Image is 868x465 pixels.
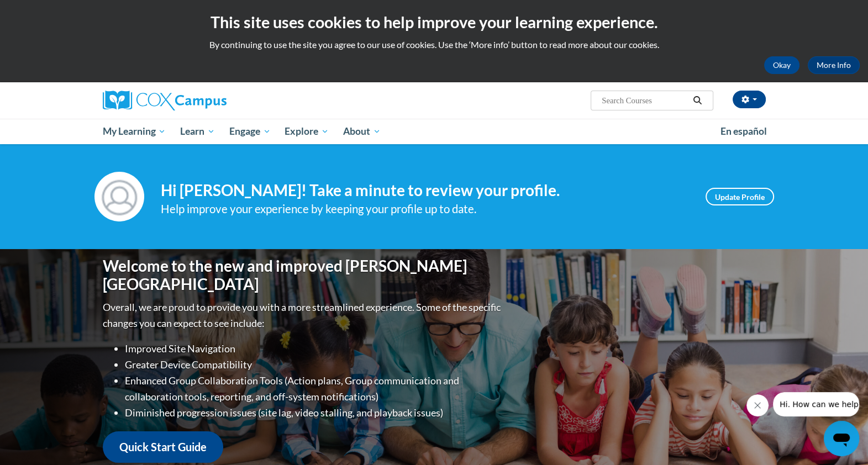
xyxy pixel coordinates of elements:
a: Learn [173,119,222,144]
span: My Learning [102,125,166,138]
iframe: Message from company [773,392,859,416]
p: By continuing to use the site you agree to our use of cookies. Use the ‘More info’ button to read... [8,39,860,51]
a: Engage [222,119,278,144]
a: My Learning [96,119,173,144]
a: Explore [277,119,336,144]
span: En español [720,125,767,137]
a: About [336,119,388,144]
span: Explore [285,125,329,138]
iframe: Close message [746,394,769,416]
input: Search Courses [601,94,689,107]
a: Quick Start Guide [103,431,223,463]
a: En español [713,120,774,143]
button: Account Settings [733,91,766,108]
a: Cox Campus [103,91,313,110]
span: Engage [229,125,271,138]
h4: Hi [PERSON_NAME]! Take a minute to review your profile. [161,181,689,200]
a: Update Profile [706,188,774,205]
p: Overall, we are proud to provide you with a more streamlined experience. Some of the specific cha... [103,299,503,331]
button: Search [689,94,706,107]
h2: This site uses cookies to help improve your learning experience. [8,11,860,33]
img: Cox Campus [103,91,227,110]
li: Enhanced Group Collaboration Tools (Action plans, Group communication and collaboration tools, re... [125,373,503,405]
li: Improved Site Navigation [125,341,503,357]
img: Profile Image [94,172,144,221]
div: Help improve your experience by keeping your profile up to date. [161,200,689,218]
iframe: Button to launch messaging window [824,421,859,456]
li: Diminished progression issues (site lag, video stalling, and playback issues) [125,405,503,421]
h1: Welcome to the new and improved [PERSON_NAME][GEOGRAPHIC_DATA] [103,257,503,294]
div: Main menu [86,119,782,144]
li: Greater Device Compatibility [125,357,503,373]
span: Learn [180,125,215,138]
button: Okay [764,56,799,74]
span: Hi. How can we help? [7,8,90,17]
a: More Info [808,56,860,74]
span: About [343,125,381,138]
